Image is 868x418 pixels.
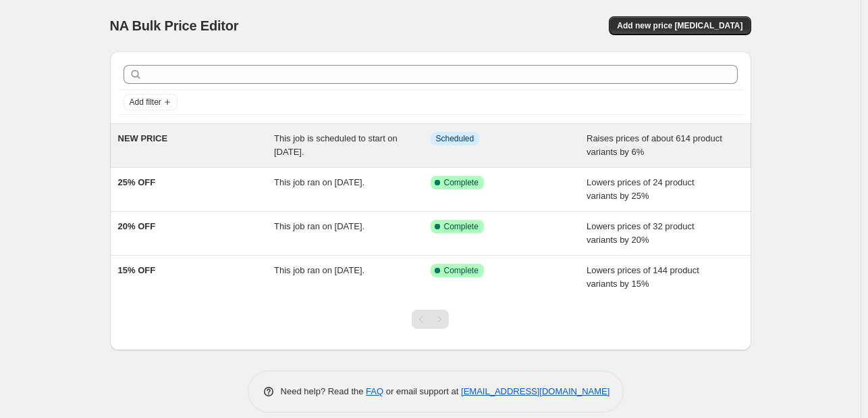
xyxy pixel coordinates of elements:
a: FAQ [366,386,383,396]
span: This job ran on [DATE]. [274,177,364,187]
span: Need help? Read the [281,386,367,396]
span: This job ran on [DATE]. [274,265,364,275]
span: Lowers prices of 24 product variants by 25% [587,177,695,201]
span: This job ran on [DATE]. [274,221,364,231]
span: 25% OFF [118,177,156,187]
span: NEW PRICE [118,133,168,143]
span: This job is scheduled to start on [DATE]. [274,133,398,157]
span: Add filter [130,97,161,108]
span: Raises prices of about 614 product variants by 6% [587,133,722,157]
span: Lowers prices of 32 product variants by 20% [587,221,695,245]
a: [EMAIL_ADDRESS][DOMAIN_NAME] [461,386,609,396]
span: Complete [444,177,479,188]
button: Add filter [124,94,178,110]
span: Complete [444,221,479,232]
span: Lowers prices of 144 product variants by 15% [587,265,699,289]
span: 20% OFF [118,221,156,231]
button: Add new price [MEDICAL_DATA] [609,16,751,35]
span: Add new price [MEDICAL_DATA] [617,20,742,31]
span: Scheduled [436,133,474,144]
span: or email support at [383,386,461,396]
span: NA Bulk Price Editor [110,18,239,33]
span: 15% OFF [118,265,156,275]
span: Complete [444,265,479,276]
nav: Pagination [412,310,449,329]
